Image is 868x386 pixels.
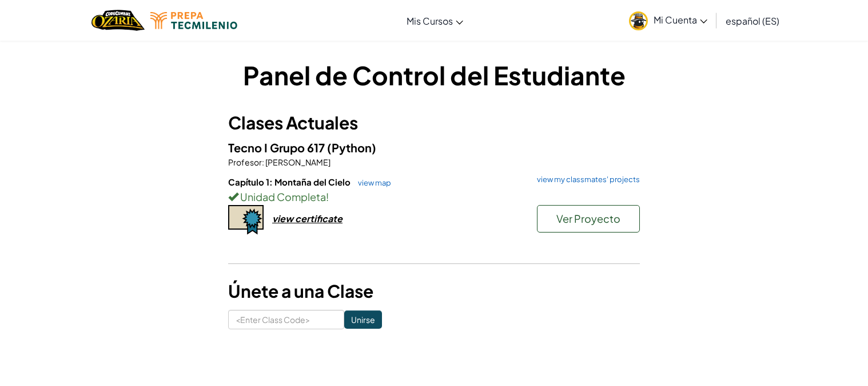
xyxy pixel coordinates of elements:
a: Mis Cursos [401,5,469,36]
a: español (ES) [720,5,785,36]
span: Mis Cursos [407,15,453,27]
div: view certificate [272,212,343,224]
a: view certificate [228,212,343,224]
img: Tecmilenio logo [150,12,237,29]
span: Capítulo 1: Montaña del Cielo [228,176,352,187]
span: : [262,157,264,167]
span: Unidad Completa [238,190,326,203]
a: Mi Cuenta [623,2,713,38]
a: Ozaria by CodeCombat logo [91,9,145,32]
a: view map [352,178,391,187]
span: (Python) [327,140,376,155]
h3: Únete a una Clase [228,278,640,304]
span: Tecno I Grupo 617 [228,140,327,155]
h3: Clases Actuales [228,110,640,136]
span: Ver Proyecto [556,212,620,225]
input: <Enter Class Code> [228,310,344,329]
span: español (ES) [726,15,779,27]
img: Home [91,9,145,32]
span: [PERSON_NAME] [264,157,331,167]
h1: Panel de Control del Estudiante [228,57,640,93]
button: Ver Proyecto [537,205,640,233]
img: avatar [629,11,648,30]
span: Mi Cuenta [654,14,707,26]
span: Profesor [228,157,262,167]
input: Unirse [344,310,382,329]
img: certificate-icon.png [228,205,264,235]
span: ! [326,190,329,203]
a: view my classmates' projects [531,176,640,183]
